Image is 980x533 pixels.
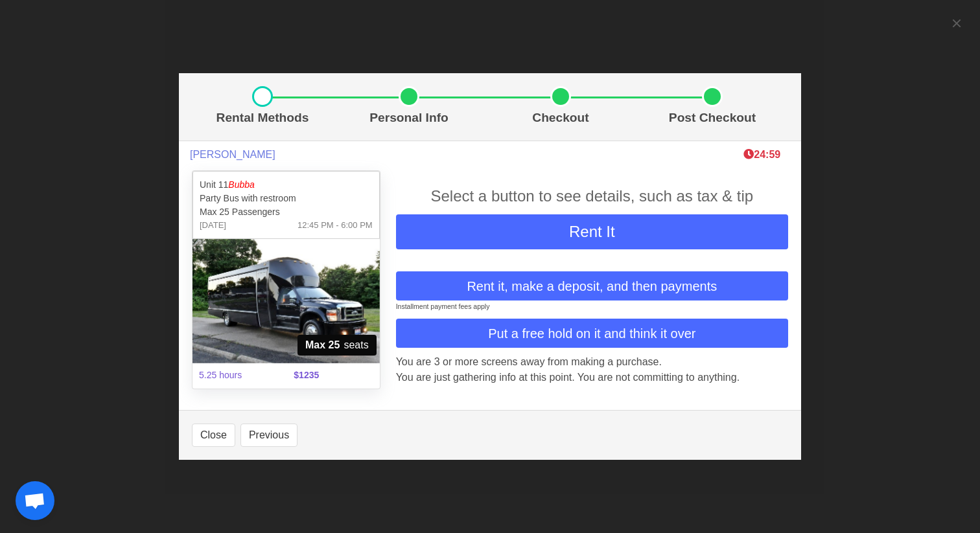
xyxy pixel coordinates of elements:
[396,214,788,249] button: Rent It
[16,481,54,520] div: Open chat
[297,219,373,232] span: 12:45 PM - 6:00 PM
[200,178,373,192] p: Unit 11
[200,205,373,219] p: Max 25 Passengers
[743,149,780,160] b: 24:59
[200,192,373,205] p: Party Bus with restroom
[240,424,297,447] button: Previous
[396,370,788,385] p: You are just gathering info at this point. You are not committing to anything.
[396,354,788,370] p: You are 3 or more screens away from making a purchase.
[642,109,783,128] p: Post Checkout
[396,302,490,310] small: Installment payment fees apply
[305,337,340,353] strong: Max 25
[490,109,631,128] p: Checkout
[228,179,254,190] em: Bubba
[338,109,480,128] p: Personal Info
[743,149,780,160] span: The clock is ticking ⁠— this timer shows how long we'll hold this limo during checkout. If time r...
[396,319,788,348] button: Put a free hold on it and think it over
[197,109,328,128] p: Rental Methods
[396,271,788,301] button: Rent it, make a deposit, and then payments
[200,219,226,232] span: [DATE]
[191,361,286,390] span: 5.25 hours
[488,324,695,343] span: Put a free hold on it and think it over
[396,185,788,208] div: Select a button to see details, such as tax & tip
[190,148,275,161] span: [PERSON_NAME]
[192,424,235,447] button: Close
[467,277,717,296] span: Rent it, make a deposit, and then payments
[297,335,377,356] span: seats
[569,223,615,240] span: Rent It
[192,239,380,363] img: 11%2001.jpg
